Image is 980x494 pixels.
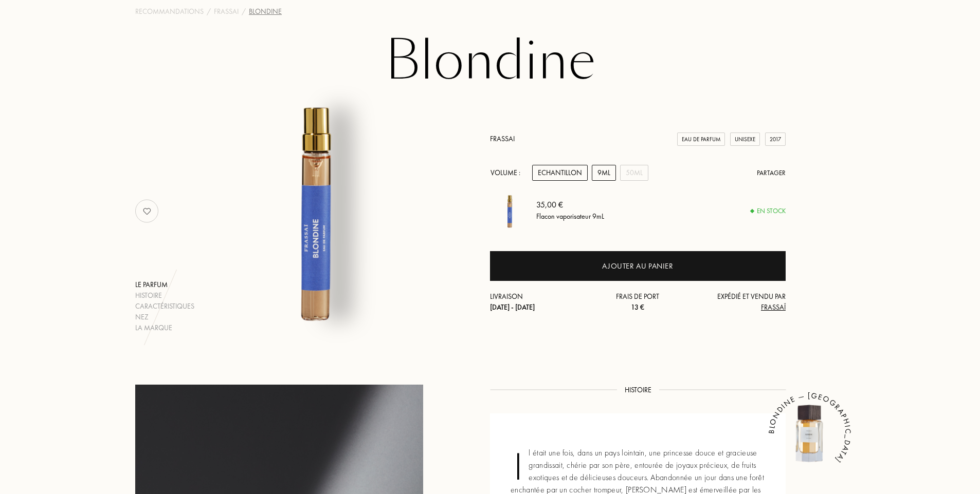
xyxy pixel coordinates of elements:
div: 50mL [620,165,648,181]
div: Le parfum [135,279,194,290]
div: 2017 [765,132,786,146]
div: Ajouter au panier [602,260,673,272]
div: 9mL [592,165,616,181]
div: Histoire [135,290,194,301]
div: Echantillon [532,165,588,181]
div: En stock [751,206,786,216]
img: Blondine [779,403,841,465]
div: Nez [135,312,194,322]
div: Volume : [490,165,526,181]
div: Livraison [490,291,589,313]
span: [DATE] - [DATE] [490,302,535,312]
a: Recommandations [135,6,204,17]
div: / [242,6,246,17]
div: Expédié et vendu par [687,291,786,313]
div: Blondine [249,6,282,17]
div: Frais de port [589,291,687,313]
img: Blondine Frassai [490,191,529,230]
div: Partager [757,168,786,178]
span: 13 € [631,302,644,312]
div: Unisexe [730,132,760,146]
div: 35,00 € [536,199,604,211]
div: / [207,6,211,17]
div: Flacon vaporisateur 9mL [536,211,604,222]
div: Eau de Parfum [677,132,725,146]
h1: Blondine [233,33,747,89]
a: Frassai [490,134,515,143]
img: no_like_p.png [137,201,157,221]
a: Frassai [214,6,239,17]
span: Frassaï [761,302,786,312]
div: La marque [135,322,194,333]
div: Caractéristiques [135,301,194,312]
img: Blondine Frassai [186,79,440,333]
